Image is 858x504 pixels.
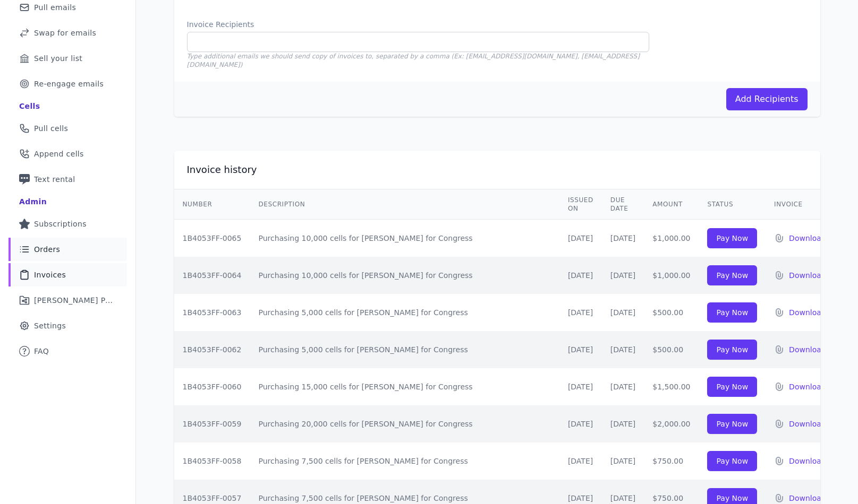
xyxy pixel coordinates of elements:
th: Description [250,189,559,220]
th: Invoice [766,189,835,220]
a: [PERSON_NAME] Performance [9,289,127,312]
td: [DATE] [559,257,602,294]
span: Append cells [34,149,84,159]
a: Download [789,307,826,318]
span: [PERSON_NAME] Performance [34,295,114,306]
span: FAQ [34,346,49,357]
input: Pay Now [707,340,757,360]
td: [DATE] [602,368,644,405]
input: Pay Now [707,302,757,323]
span: Swap for emails [34,28,96,38]
a: Orders [9,238,127,261]
td: [DATE] [602,405,644,442]
td: [DATE] [602,331,644,368]
td: Purchasing 5,000 cells for [PERSON_NAME] for Congress [250,331,559,368]
a: Re-engage emails [9,72,127,95]
th: Status [699,189,766,220]
span: Pull cells [34,123,68,134]
a: Swap for emails [9,21,127,45]
td: [DATE] [559,220,602,257]
div: Cells [19,101,40,111]
h2: Invoice history [187,163,257,176]
span: Settings [34,320,66,331]
td: [DATE] [602,257,644,294]
a: Subscriptions [9,212,127,236]
a: Invoices [9,263,127,286]
td: 1B4053FF-0059 [174,405,250,442]
a: Download [789,456,826,466]
td: Purchasing 15,000 cells for [PERSON_NAME] for Congress [250,368,559,405]
p: Type additional emails we should send copy of invoices to, separated by a comma (Ex: [EMAIL_ADDRE... [187,52,649,69]
span: Subscriptions [34,219,87,229]
input: Pay Now [707,265,757,285]
td: $1,000.00 [644,257,699,294]
td: Purchasing 7,500 cells for [PERSON_NAME] for Congress [250,442,559,480]
a: Download [789,270,826,281]
td: [DATE] [559,331,602,368]
td: Purchasing 5,000 cells for [PERSON_NAME] for Congress [250,294,559,331]
td: [DATE] [602,294,644,331]
th: Due Date [602,189,644,220]
input: Pay Now [707,377,757,397]
input: Pay Now [707,228,757,248]
input: Pay Now [707,414,757,434]
td: $500.00 [644,294,699,331]
th: Number [174,189,250,220]
a: Download [789,493,826,503]
td: $2,000.00 [644,405,699,442]
a: Text rental [9,168,127,191]
a: Append cells [9,142,127,166]
span: Invoices [34,270,66,280]
a: Download [789,381,826,392]
button: Add Recipients [726,88,808,110]
span: Pull emails [34,2,76,13]
input: Pay Now [707,451,757,471]
td: 1B4053FF-0065 [174,220,250,257]
a: Download [789,419,826,429]
th: Issued on [559,189,602,220]
span: Text rental [34,174,75,185]
td: [DATE] [559,405,602,442]
td: [DATE] [559,368,602,405]
td: 1B4053FF-0064 [174,257,250,294]
td: $750.00 [644,442,699,480]
a: FAQ [9,340,127,363]
a: Download [789,344,826,355]
td: 1B4053FF-0062 [174,331,250,368]
div: Admin [19,196,47,207]
td: 1B4053FF-0058 [174,442,250,480]
span: Sell your list [34,53,82,64]
td: $500.00 [644,331,699,368]
a: Settings [9,314,127,337]
td: [DATE] [559,442,602,480]
td: Purchasing 10,000 cells for [PERSON_NAME] for Congress [250,257,559,294]
td: 1B4053FF-0063 [174,294,250,331]
td: 1B4053FF-0060 [174,368,250,405]
td: [DATE] [602,220,644,257]
span: Re-engage emails [34,79,104,89]
label: Invoice Recipients [187,19,649,30]
td: [DATE] [559,294,602,331]
td: $1,500.00 [644,368,699,405]
span: Orders [34,244,60,255]
th: Amount [644,189,699,220]
a: Sell your list [9,47,127,70]
a: Pull cells [9,117,127,140]
td: Purchasing 20,000 cells for [PERSON_NAME] for Congress [250,405,559,442]
td: [DATE] [602,442,644,480]
a: Download [789,233,826,244]
td: $1,000.00 [644,220,699,257]
td: Purchasing 10,000 cells for [PERSON_NAME] for Congress [250,220,559,257]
